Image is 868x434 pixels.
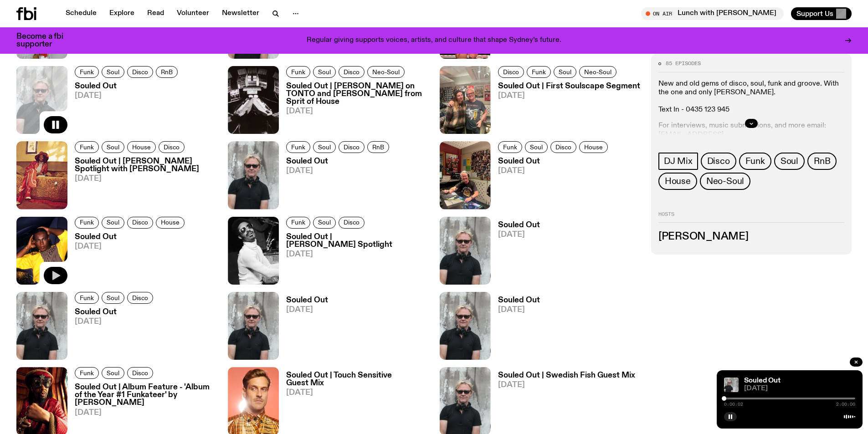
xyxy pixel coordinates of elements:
span: Soul [318,219,331,226]
img: Stephen looks directly at the camera, wearing a black tee, black sunglasses and headphones around... [440,292,491,360]
span: Soul [107,68,119,75]
span: 2:00:00 [836,402,855,407]
a: Stephen looks directly at the camera, wearing a black tee, black sunglasses and headphones around... [724,378,739,392]
a: Souled Out | [PERSON_NAME] Spotlight with [PERSON_NAME][DATE] [67,158,217,209]
span: Funk [291,144,305,151]
span: House [665,176,691,186]
span: [DATE] [286,389,428,397]
button: On AirLunch with [PERSON_NAME] [641,7,784,20]
h3: Become a fbi supporter [16,33,75,48]
span: Disco [707,156,730,166]
a: Souled Out[DATE] [67,233,187,285]
a: Soul [102,292,124,304]
h3: Souled Out | Album Feature - 'Album of the Year #1 Funkateer' by [PERSON_NAME] [75,383,217,407]
a: Soul [102,141,124,153]
span: Disco [344,68,360,75]
span: Soul [559,68,571,75]
span: [DATE] [75,92,180,100]
span: Disco [132,294,148,301]
a: House [127,141,156,153]
a: RnB [807,153,837,170]
span: Disco [132,219,148,226]
a: House [579,141,608,153]
a: Soul [313,66,336,78]
a: Souled Out[DATE] [279,296,328,360]
span: House [132,144,151,151]
a: DJ Mix [658,153,698,170]
span: [DATE] [75,409,217,417]
img: Stephen looks directly at the camera, wearing a black tee, black sunglasses and headphones around... [228,141,279,209]
a: Souled Out [744,377,781,384]
span: Support Us [796,10,833,18]
a: Soul [313,141,336,153]
span: Soul [318,68,331,75]
a: Soul [774,153,805,170]
h3: Souled Out | Touch Sensitive Guest Mix [286,372,428,387]
h2: Hosts [658,212,844,223]
span: Disco [503,68,519,75]
span: Disco [555,144,571,151]
a: Funk [286,217,310,229]
a: Neo-Soul [700,173,750,190]
a: Souled Out | [PERSON_NAME] on TONTO and [PERSON_NAME] from Sprit of House[DATE] [279,82,428,134]
button: Support Us [791,7,852,20]
a: Souled Out | First Soulscape Segment[DATE] [491,82,640,134]
a: Souled Out | [PERSON_NAME] Spotlight[DATE] [279,233,428,285]
a: Souled Out[DATE] [491,158,611,209]
span: Disco [132,370,148,377]
h3: Souled Out [75,233,187,241]
span: Neo-Soul [372,68,400,75]
span: Neo-Soul [584,68,611,75]
span: [DATE] [498,92,640,100]
span: Funk [80,370,94,377]
h3: Souled Out | First Soulscape Segment [498,82,640,90]
span: Funk [745,156,765,166]
span: Disco [164,144,180,151]
a: Funk [286,141,310,153]
a: Funk [286,66,310,78]
span: RnB [814,156,830,166]
a: Disco [339,217,365,229]
a: Disco [159,141,185,153]
a: Soul [102,217,124,229]
img: Stephen looks directly at the camera, wearing a black tee, black sunglasses and headphones around... [228,292,279,360]
span: Disco [132,68,148,75]
a: Neo-Soul [579,66,616,78]
a: Funk [75,66,99,78]
a: Disco [127,66,153,78]
span: [DATE] [75,318,156,326]
span: 85 episodes [666,61,701,66]
a: Neo-Soul [367,66,405,78]
span: [DATE] [498,231,540,239]
span: DJ Mix [664,156,693,166]
a: Funk [75,217,99,229]
span: Funk [291,68,305,75]
span: Soul [107,219,119,226]
img: Stephen looks directly at the camera, wearing a black tee, black sunglasses and headphones around... [16,292,67,360]
span: [DATE] [286,250,428,258]
a: Disco [127,217,153,229]
span: 0:00:02 [724,402,743,407]
span: House [584,144,603,151]
span: Disco [344,144,360,151]
span: House [161,219,180,226]
a: Funk [75,141,99,153]
span: Funk [80,294,94,301]
a: Disco [550,141,576,153]
a: RnB [367,141,389,153]
span: [DATE] [498,306,540,314]
p: Regular giving supports voices, artists, and culture that shape Sydney’s future. [307,36,561,45]
a: Disco [498,66,524,78]
h3: Souled Out | [PERSON_NAME] Spotlight with [PERSON_NAME] [75,158,217,173]
span: Funk [291,219,305,226]
a: Funk [527,66,551,78]
h3: Souled Out [75,308,156,316]
span: Funk [80,68,94,75]
span: Funk [532,68,546,75]
span: Funk [80,219,94,226]
p: New and old gems of disco, soul, funk and groove. With the one and only [PERSON_NAME]. Text In - ... [658,80,844,115]
span: [DATE] [75,175,217,183]
a: Souled Out[DATE] [279,158,392,209]
a: Souled Out[DATE] [67,308,156,360]
a: Funk [75,292,99,304]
